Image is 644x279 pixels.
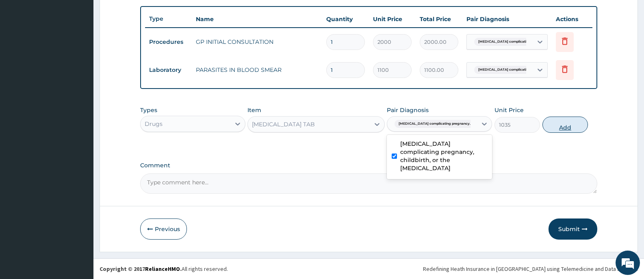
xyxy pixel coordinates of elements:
span: [MEDICAL_DATA] complicating pregnancy... [395,120,476,128]
button: Add [542,117,588,133]
th: Actions [552,11,592,27]
footer: All rights reserved. [93,258,644,279]
th: Unit Price [369,11,416,27]
button: Previous [140,218,187,240]
td: Laboratory [145,63,192,78]
strong: Copyright © 2017 . [100,265,182,273]
label: [MEDICAL_DATA] complicating pregnancy, childbirth, or the [MEDICAL_DATA] [400,140,487,172]
label: Types [140,107,157,114]
span: We're online! [47,86,112,168]
img: d_794563401_company_1708531726252_794563401 [15,41,33,61]
label: Unit Price [494,106,524,114]
td: PARASITES IN BLOOD SMEAR [192,62,322,78]
div: Drugs [145,120,163,128]
label: Comment [140,162,597,169]
div: Redefining Heath Insurance in [GEOGRAPHIC_DATA] using Telemedicine and Data Science! [423,265,638,273]
td: Procedures [145,35,192,50]
label: Item [247,106,261,114]
span: [MEDICAL_DATA] complicating pregnancy... [474,66,556,74]
td: GP INITIAL CONSULTATION [192,34,322,50]
th: Total Price [416,11,462,27]
th: Name [192,11,322,27]
th: Pair Diagnosis [462,11,552,27]
th: Type [145,11,192,26]
div: [MEDICAL_DATA] TAB [252,120,315,128]
textarea: Type your message and hit 'Enter' [4,190,155,218]
div: Minimize live chat window [133,4,153,24]
label: Pair Diagnosis [387,106,429,114]
th: Quantity [322,11,369,27]
div: Chat with us now [42,45,137,56]
button: Submit [549,218,597,240]
span: [MEDICAL_DATA] complicating pregnancy... [474,38,556,46]
a: RelianceHMO [145,265,180,273]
